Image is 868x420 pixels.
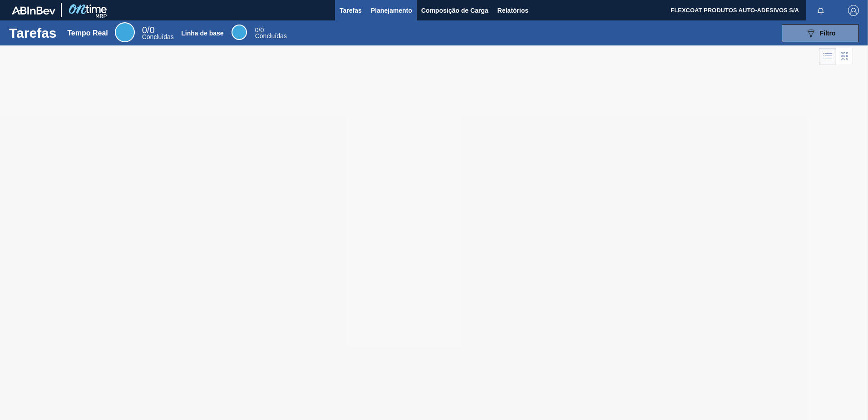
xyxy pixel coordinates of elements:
[371,5,412,16] span: Planejamento
[255,32,287,40] span: Concluídas
[232,25,247,40] div: Base Line
[848,5,859,16] img: Logout
[67,29,108,37] div: Tempo Real
[115,22,135,42] div: Real Time
[782,24,859,42] button: Filtro
[142,33,174,40] span: Concluídas
[12,6,55,15] img: TNhmsLtSVTkK8tSr43FrP2fwEKptu5GPRR3wAAAABJRU5ErkJggg==
[142,25,147,35] span: 0
[255,26,259,34] span: 0
[255,27,287,39] div: Base Line
[806,4,835,17] button: Notificações
[820,30,836,37] span: Filtro
[340,5,362,16] span: Tarefas
[9,28,57,38] h1: Tarefas
[421,5,488,16] span: Composição de Carga
[142,26,174,40] div: Real Time
[498,5,528,16] span: Relatórios
[142,25,155,35] span: / 0
[255,26,264,34] span: / 0
[181,30,223,37] div: Linha de base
